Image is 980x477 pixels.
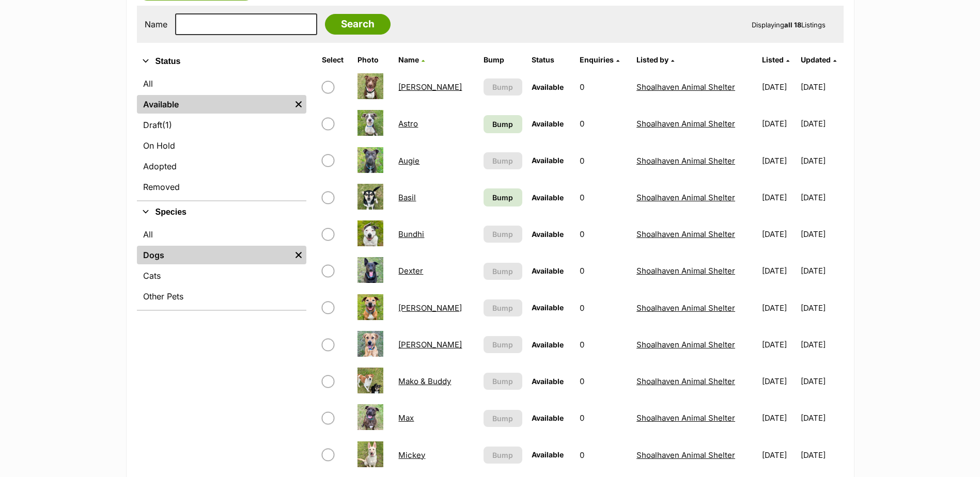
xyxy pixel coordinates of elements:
a: Shoalhaven Animal Shelter [636,229,735,239]
a: Augie [398,156,419,166]
a: Listed [762,55,789,64]
th: Photo [353,52,393,68]
td: 0 [575,180,631,215]
a: Shoalhaven Animal Shelter [636,266,735,276]
td: [DATE] [801,363,843,399]
span: Displaying Listings [752,21,826,29]
label: Name [145,20,167,29]
span: Available [532,193,564,202]
span: Bump [492,82,513,92]
input: Search [325,14,391,35]
span: Available [532,156,564,165]
a: Name [398,55,425,64]
td: [DATE] [758,69,799,105]
span: (1) [162,119,172,131]
td: [DATE] [758,180,799,215]
a: Max [398,413,414,423]
td: 0 [575,216,631,252]
button: Bump [484,336,522,353]
th: Bump [479,52,526,68]
a: Available [137,95,291,114]
td: 0 [575,290,631,326]
button: Bump [484,410,522,427]
td: [DATE] [801,69,843,105]
a: Shoalhaven Animal Shelter [636,340,735,349]
span: Available [532,340,564,349]
a: Cats [137,266,306,285]
span: Bump [492,119,513,130]
span: Available [532,266,564,275]
span: Listed by [636,55,668,64]
td: [DATE] [801,437,843,473]
button: Bump [484,447,522,464]
td: [DATE] [758,216,799,252]
span: Available [532,377,564,386]
td: [DATE] [758,363,799,399]
span: Available [532,230,564,239]
span: translation missing: en.admin.listings.index.attributes.enquiries [580,55,614,64]
a: Adopted [137,157,306,176]
td: [DATE] [758,143,799,179]
span: Bump [492,303,513,313]
td: 0 [575,253,631,289]
td: 0 [575,363,631,399]
a: Bundhi [398,229,424,239]
td: 0 [575,106,631,141]
button: Bump [484,226,522,243]
span: Name [398,55,419,64]
button: Species [137,205,306,219]
a: Dexter [398,266,423,276]
button: Bump [484,263,522,280]
td: [DATE] [758,327,799,362]
td: [DATE] [801,216,843,252]
span: Bump [492,266,513,277]
a: Bump [484,115,522,133]
a: Updated [801,55,836,64]
td: 0 [575,143,631,179]
a: Shoalhaven Animal Shelter [636,450,735,460]
a: Remove filter [291,95,306,114]
a: All [137,74,306,93]
a: Listed by [636,55,674,64]
div: Species [137,223,306,310]
a: Shoalhaven Animal Shelter [636,193,735,202]
a: Shoalhaven Animal Shelter [636,376,735,386]
a: Shoalhaven Animal Shelter [636,303,735,313]
a: Mickey [398,450,425,460]
td: [DATE] [758,400,799,436]
span: Bump [492,155,513,166]
td: 0 [575,327,631,362]
a: On Hold [137,136,306,155]
strong: all 18 [784,21,801,29]
td: 0 [575,69,631,105]
td: [DATE] [758,437,799,473]
td: 0 [575,400,631,436]
span: Bump [492,450,513,460]
td: [DATE] [801,290,843,326]
a: Shoalhaven Animal Shelter [636,82,735,92]
td: [DATE] [801,143,843,179]
span: Bump [492,192,513,203]
span: Bump [492,229,513,240]
td: [DATE] [801,106,843,141]
a: Dogs [137,246,291,264]
a: Remove filter [291,246,306,264]
a: Astro [398,119,418,129]
button: Bump [484,152,522,169]
button: Status [137,55,306,68]
span: Bump [492,339,513,350]
td: 0 [575,437,631,473]
td: [DATE] [801,253,843,289]
a: [PERSON_NAME] [398,82,462,92]
td: [DATE] [758,253,799,289]
a: [PERSON_NAME] [398,340,462,349]
span: Updated [801,55,831,64]
span: Bump [492,413,513,424]
a: [PERSON_NAME] [398,303,462,313]
th: Select [318,52,353,68]
a: Draft [137,116,306,134]
a: Enquiries [580,55,619,64]
a: Basil [398,193,416,202]
th: Status [527,52,574,68]
a: Shoalhaven Animal Shelter [636,119,735,129]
